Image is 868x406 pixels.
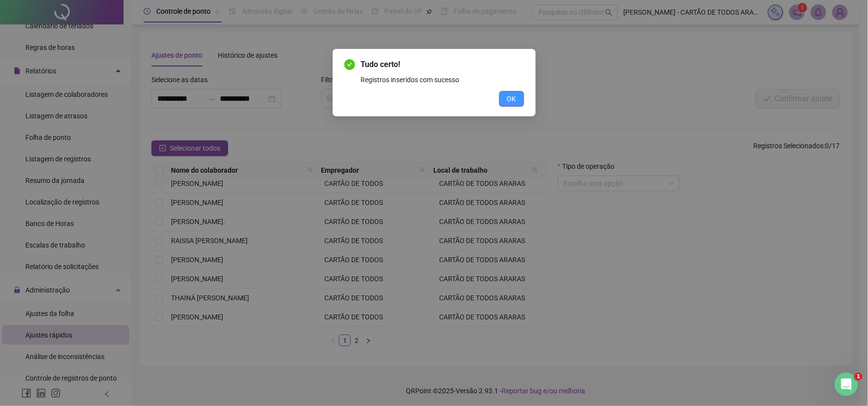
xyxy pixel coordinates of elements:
[361,74,524,85] div: Registros inseridos com sucesso
[361,59,524,70] span: Tudo certo!
[507,93,516,104] span: OK
[855,373,863,381] span: 1
[344,59,355,70] span: check-circle
[499,91,524,107] button: OK
[835,373,858,396] iframe: Intercom live chat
